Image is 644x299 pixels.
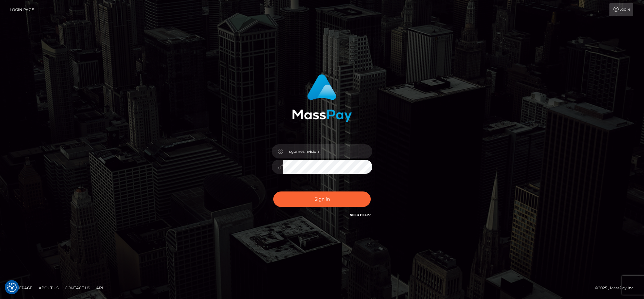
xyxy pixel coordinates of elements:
[7,283,17,292] img: Revisit consent button
[350,213,371,217] a: Need Help?
[7,283,35,293] a: Homepage
[595,285,639,291] div: © 2025 , MassPay Inc.
[273,191,371,207] button: Sign in
[7,283,17,292] button: Consent Preferences
[36,283,61,293] a: About Us
[609,3,633,16] a: Login
[283,144,372,158] input: Username...
[94,283,106,293] a: API
[62,283,92,293] a: Contact Us
[292,74,352,122] img: MassPay Login
[10,3,34,16] a: Login Page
